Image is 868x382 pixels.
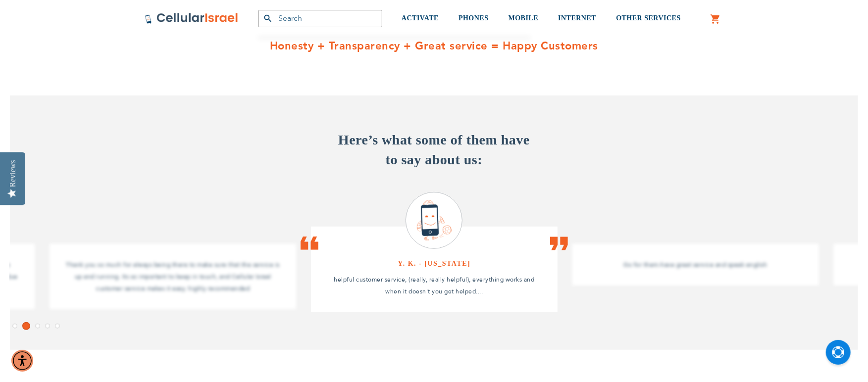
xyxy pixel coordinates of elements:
h3: Here’s what some of them have to say about us: [145,130,724,170]
span: OTHER SERVICES [616,14,681,22]
div: Reviews [8,160,17,187]
p: helpful customer service, (really, really helpful), everything works and when it doesn't you get ... [326,274,543,297]
p: Thank you so much for always being there to make sure that the service is up and running. Its so ... [64,259,281,294]
strong: Honesty + Transparency + Great service = Happy Customers [145,37,724,56]
img: Cellular Israel Logo [145,12,239,24]
span: PHONES [459,14,489,22]
p: Go for them-have great service and speak english [587,259,804,271]
span: MOBILE [509,14,539,22]
div: Accessibility Menu [11,350,33,372]
span: ACTIVATE [402,14,439,22]
span: INTERNET [558,14,596,22]
input: Search [258,10,382,27]
h4: Y. K. - [US_STATE] [326,259,543,269]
